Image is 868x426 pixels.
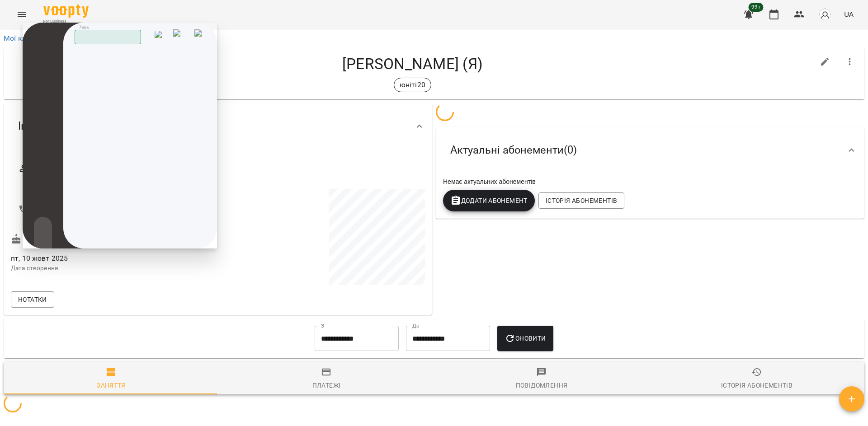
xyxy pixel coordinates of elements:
div: Платежі [312,380,341,391]
span: Нотатки [18,294,47,305]
img: Voopty Logo [43,5,89,18]
div: юніті20 [394,78,431,92]
button: UA [840,6,857,23]
h4: [PERSON_NAME] (Я) [11,55,814,73]
p: Дата створення [11,264,216,273]
div: Заняття [97,380,126,391]
nav: breadcrumb [4,33,864,44]
p: юніті20 [400,80,425,90]
div: Історія абонементів [721,380,793,391]
span: пт, 10 жовт 2025 [11,253,216,264]
span: 99+ [749,3,764,12]
div: Повідомлення [516,380,568,391]
span: Додати Абонемент [450,195,528,206]
div: Немає актуальних абонементів [441,175,859,188]
span: UA [844,9,854,19]
span: Особистий кабінет клієнта [36,169,418,178]
div: Інформація про учня [4,103,432,150]
button: Додати Абонемент [443,190,535,211]
div: Дату народження не задано [9,232,218,248]
span: Історія абонементів [546,195,617,206]
span: Інформація про учня [18,119,122,133]
a: Мої клієнти [4,34,43,42]
span: Актуальні абонементи ( 0 ) [450,143,577,157]
span: Оновити [505,333,546,344]
div: Актуальні абонементи(0) [436,127,864,173]
img: avatar_s.png [819,8,831,21]
span: For Business [43,19,89,24]
button: Оновити [497,326,553,351]
button: Історія абонементів [538,192,624,209]
button: Menu [11,4,33,25]
button: Нотатки [11,291,54,308]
